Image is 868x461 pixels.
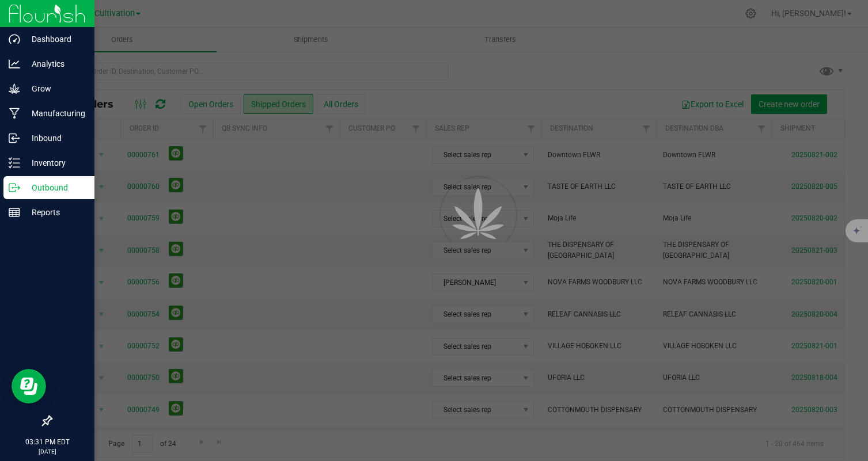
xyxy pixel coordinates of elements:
p: Inbound [20,131,89,145]
inline-svg: Outbound [9,182,20,193]
p: Outbound [20,181,89,195]
inline-svg: Inventory [9,157,20,169]
inline-svg: Analytics [9,58,20,70]
iframe: Resource center [12,369,46,403]
p: Reports [20,205,89,219]
inline-svg: Inbound [9,132,20,144]
inline-svg: Manufacturing [9,108,20,119]
inline-svg: Dashboard [9,33,20,45]
p: Inventory [20,156,89,170]
p: Dashboard [20,32,89,46]
inline-svg: Grow [9,83,20,94]
p: 03:31 PM EDT [5,437,89,447]
inline-svg: Reports [9,207,20,218]
p: Manufacturing [20,106,89,120]
p: Analytics [20,57,89,71]
p: [DATE] [5,447,89,456]
p: Grow [20,82,89,96]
